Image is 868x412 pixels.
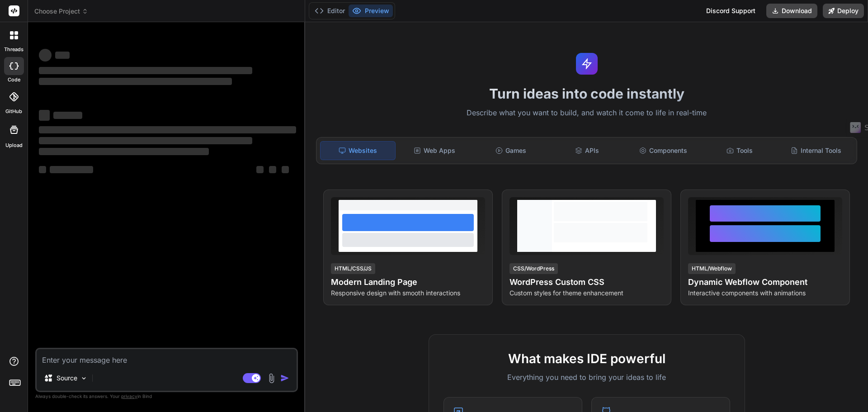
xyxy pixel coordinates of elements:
[311,85,863,102] h1: Turn ideas into code instantly
[35,392,298,401] p: Always double-check its answers. Your in Bind
[626,141,701,160] div: Components
[331,289,485,298] p: Responsive design with smooth interactions
[55,52,70,59] span: ‌
[509,276,664,289] h4: WordPress Custom CSS
[39,67,252,74] span: ‌
[311,107,863,119] p: Describe what you want to build, and watch it come to life in real-time
[688,289,842,298] p: Interactive components with animations
[266,373,277,384] img: attachment
[701,4,761,18] div: Discord Support
[703,141,777,160] div: Tools
[443,349,730,368] h2: What makes IDE powerful
[39,166,46,173] span: ‌
[269,166,276,173] span: ‌
[4,46,24,53] label: threads
[509,289,664,298] p: Custom styles for theme enhancement
[121,393,137,399] span: privacy
[34,7,88,16] span: Choose Project
[5,142,23,149] label: Upload
[57,374,77,383] p: Source
[397,141,472,160] div: Web Apps
[39,137,252,144] span: ‌
[5,108,22,115] label: GitHub
[256,166,264,173] span: ‌
[280,374,289,383] img: icon
[349,5,393,17] button: Preview
[688,263,736,274] div: HTML/Webflow
[282,166,289,173] span: ‌
[766,4,817,18] button: Download
[8,76,20,84] label: code
[39,148,209,155] span: ‌
[39,78,232,85] span: ‌
[53,112,82,119] span: ‌
[80,374,88,382] img: Pick Models
[550,141,624,160] div: APIs
[509,263,558,274] div: CSS/WordPress
[823,4,864,18] button: Deploy
[39,49,52,62] span: ‌
[331,276,485,289] h4: Modern Landing Page
[311,5,349,17] button: Editor
[50,166,93,173] span: ‌
[39,126,296,133] span: ‌
[474,141,548,160] div: Games
[320,141,396,160] div: Websites
[39,110,50,121] span: ‌
[443,372,730,383] p: Everything you need to bring your ideas to life
[688,276,842,289] h4: Dynamic Webflow Component
[778,141,853,160] div: Internal Tools
[331,263,375,274] div: HTML/CSS/JS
